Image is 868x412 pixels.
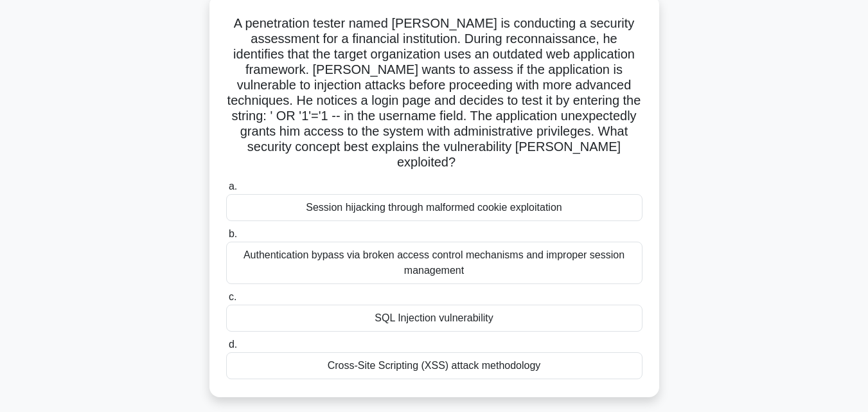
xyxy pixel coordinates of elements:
[229,291,236,302] span: c.
[226,242,642,284] div: Authentication bypass via broken access control mechanisms and improper session management
[229,339,237,350] span: d.
[226,305,642,332] div: SQL Injection vulnerability
[225,15,644,171] h5: A penetration tester named [PERSON_NAME] is conducting a security assessment for a financial inst...
[226,352,642,379] div: Cross-Site Scripting (XSS) attack methodology
[226,194,642,221] div: Session hijacking through malformed cookie exploitation
[229,181,237,192] span: a.
[229,228,237,239] span: b.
